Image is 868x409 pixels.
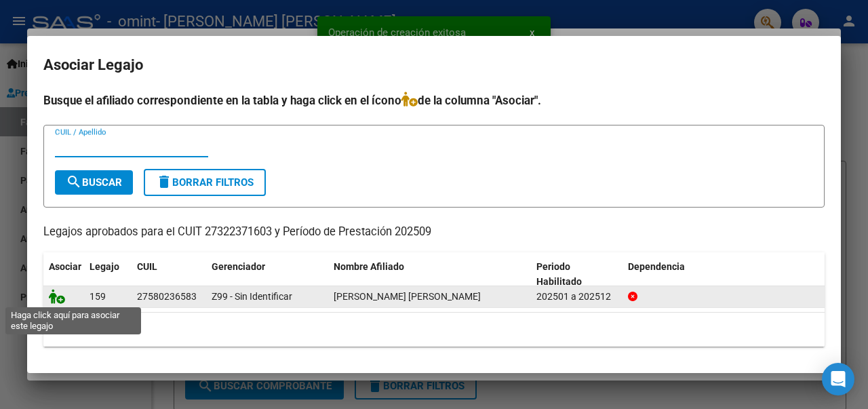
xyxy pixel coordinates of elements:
[49,261,81,272] span: Asociar
[212,291,292,302] span: Z99 - Sin Identificar
[43,252,84,297] datatable-header-cell: Asociar
[84,252,132,297] datatable-header-cell: Legajo
[132,252,206,297] datatable-header-cell: CUIL
[43,313,825,347] div: 1 registros
[137,289,197,305] div: 27580236583
[334,261,404,272] span: Nombre Afiliado
[536,261,582,288] span: Periodo Habilitado
[334,291,481,302] span: SOSA ILLUZZI MAITE
[43,224,825,241] p: Legajos aprobados para el CUIT 27322371603 y Período de Prestación 202509
[628,261,685,272] span: Dependencia
[531,252,623,297] datatable-header-cell: Periodo Habilitado
[328,252,531,297] datatable-header-cell: Nombre Afiliado
[156,174,172,190] mat-icon: delete
[55,170,133,195] button: Buscar
[212,261,265,272] span: Gerenciador
[156,176,254,189] span: Borrar Filtros
[90,261,119,272] span: Legajo
[623,252,825,297] datatable-header-cell: Dependencia
[206,252,328,297] datatable-header-cell: Gerenciador
[43,92,825,109] h4: Busque el afiliado correspondiente en la tabla y haga click en el ícono de la columna "Asociar".
[66,174,82,190] mat-icon: search
[137,261,157,272] span: CUIL
[90,291,106,302] span: 159
[144,169,266,196] button: Borrar Filtros
[822,363,854,395] div: Open Intercom Messenger
[536,289,617,305] div: 202501 a 202512
[66,176,122,189] span: Buscar
[43,52,825,78] h2: Asociar Legajo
